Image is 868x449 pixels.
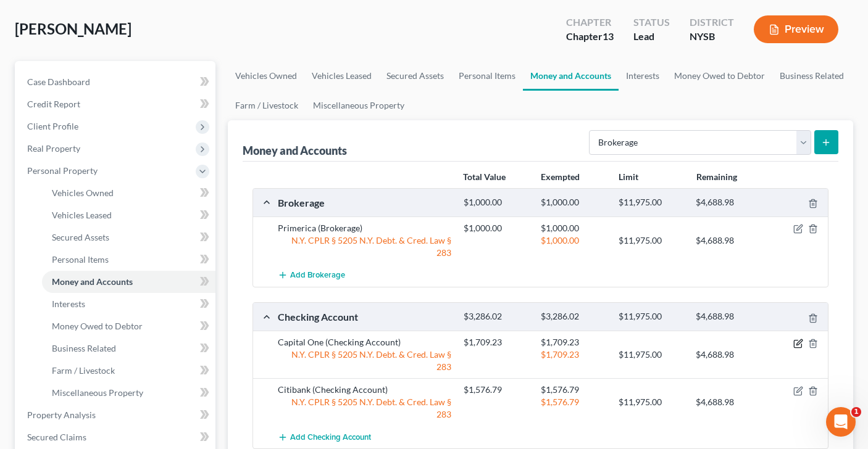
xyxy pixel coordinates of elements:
div: Status [633,15,670,30]
span: Money Owed to Debtor [52,321,143,331]
span: Add Checking Account [290,432,371,442]
div: $4,688.98 [690,197,767,208]
a: Credit Report [17,93,215,115]
a: Money Owed to Debtor [42,315,215,337]
div: $3,286.02 [457,311,535,323]
a: Money Owed to Debtor [667,61,772,91]
div: Money and Accounts [243,143,347,158]
div: $4,688.98 [690,234,767,247]
div: Checking Account [272,310,457,323]
a: Vehicles Owned [42,182,215,204]
span: Add Brokerage [290,271,345,281]
a: Case Dashboard [17,71,215,93]
div: N.Y. CPLR § 5205 N.Y. Debt. & Cred. Law § 283 [272,234,457,259]
div: $4,688.98 [690,396,767,408]
div: $11,975.00 [612,348,690,361]
span: Case Dashboard [27,76,90,87]
a: Secured Claims [17,426,215,448]
span: 1 [851,407,861,417]
div: Brokerage [272,196,457,209]
span: Vehicles Owned [52,187,114,198]
span: [PERSON_NAME] [15,20,131,38]
a: Farm / Livestock [42,360,215,382]
div: $1,000.00 [535,197,612,208]
span: Vehicles Leased [52,210,112,220]
a: Vehicles Owned [228,61,304,91]
div: $1,709.23 [535,348,612,361]
span: 13 [603,30,614,42]
div: $4,688.98 [690,348,767,361]
div: $1,000.00 [457,197,535,208]
div: Chapter [566,30,614,44]
div: Citibank (Checking Account) [272,384,457,396]
span: Interests [52,299,85,309]
a: Personal Items [42,249,215,271]
a: Property Analysis [17,404,215,426]
a: Interests [42,293,215,315]
div: N.Y. CPLR § 5205 N.Y. Debt. & Cred. Law § 283 [272,348,457,373]
strong: Remaining [696,171,737,182]
span: Miscellaneous Property [52,387,143,398]
button: Add Checking Account [278,426,371,448]
div: $1,000.00 [457,222,535,234]
a: Interests [619,61,667,91]
a: Miscellaneous Property [306,91,412,120]
div: N.Y. CPLR § 5205 N.Y. Debt. & Cred. Law § 283 [272,396,457,421]
a: Personal Items [451,61,523,91]
span: Personal Property [27,165,98,176]
div: $4,688.98 [690,311,767,323]
span: Personal Items [52,254,109,265]
div: Chapter [566,15,614,30]
button: Add Brokerage [278,264,345,287]
span: Secured Assets [52,232,109,242]
span: Secured Claims [27,432,86,442]
span: Credit Report [27,99,80,109]
span: Real Property [27,143,80,154]
a: Secured Assets [379,61,451,91]
div: NYSB [690,30,734,44]
a: Secured Assets [42,226,215,249]
div: $11,975.00 [612,234,690,247]
div: $11,975.00 [612,396,690,408]
div: $1,709.23 [457,336,535,348]
div: $11,975.00 [612,197,690,208]
a: Vehicles Leased [42,204,215,226]
span: Property Analysis [27,410,96,420]
button: Preview [754,15,838,43]
strong: Exempted [541,171,580,182]
a: Money and Accounts [523,61,619,91]
strong: Total Value [463,171,506,182]
div: Primerica (Brokerage) [272,222,457,234]
div: $11,975.00 [612,311,690,323]
a: Business Related [42,337,215,360]
a: Vehicles Leased [304,61,379,91]
div: $1,709.23 [535,336,612,348]
iframe: Intercom live chat [826,407,856,437]
div: $1,576.79 [535,396,612,408]
a: Money and Accounts [42,271,215,293]
span: Client Profile [27,121,78,131]
div: $1,576.79 [457,384,535,396]
a: Farm / Livestock [228,91,306,120]
div: District [690,15,734,30]
strong: Limit [619,171,638,182]
span: Business Related [52,343,116,353]
span: Farm / Livestock [52,365,115,376]
div: Lead [633,30,670,44]
a: Business Related [772,61,851,91]
div: $1,576.79 [535,384,612,396]
div: $1,000.00 [535,234,612,247]
div: $1,000.00 [535,222,612,234]
div: Capital One (Checking Account) [272,336,457,348]
a: Miscellaneous Property [42,382,215,404]
div: $3,286.02 [535,311,612,323]
span: Money and Accounts [52,276,133,287]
